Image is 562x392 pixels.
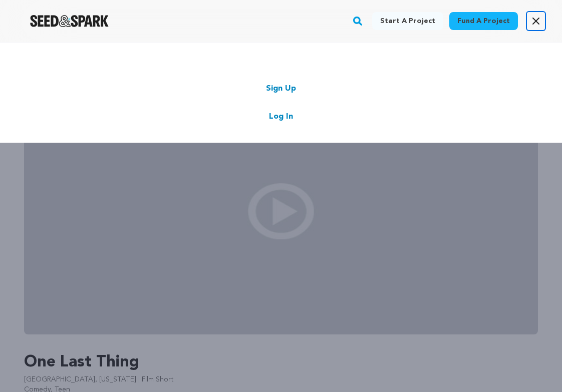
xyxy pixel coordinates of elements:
[449,12,518,30] a: Fund a project
[269,111,293,123] a: Log In
[266,83,296,95] a: Sign Up
[30,15,109,27] a: Seed&Spark Homepage
[30,15,109,27] img: Seed&Spark Logo Dark Mode
[372,12,443,30] a: Start a project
